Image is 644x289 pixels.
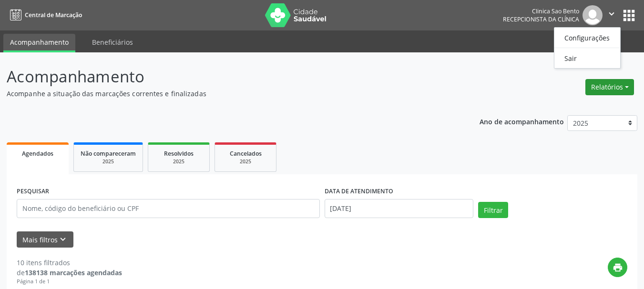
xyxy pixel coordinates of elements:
[17,258,122,268] div: 10 itens filtrados
[85,34,140,50] a: Beneficiários
[621,7,637,24] button: apps
[7,7,82,23] a: Central de Marcação
[7,89,448,99] p: Acompanhe a situação das marcações correntes e finalizadas
[230,149,262,158] span: Cancelados
[17,268,122,278] div: de
[155,158,203,165] div: 2025
[325,184,393,199] label: DATA DE ATENDIMENTO
[3,34,75,52] a: Acompanhamento
[17,199,320,218] input: Nome, código do beneficiário ou CPF
[503,7,579,15] div: Clinica Sao Bento
[554,31,620,44] a: Configurações
[554,51,620,65] a: Sair
[613,262,623,273] i: print
[480,115,564,127] p: Ano de acompanhamento
[554,27,621,69] ul: 
[17,278,122,286] div: Página 1 de 1
[25,11,82,19] span: Central de Marcação
[608,258,627,277] button: print
[325,199,474,218] input: Selecione um intervalo
[164,149,194,158] span: Resolvidos
[58,234,68,245] i: keyboard_arrow_down
[81,149,136,158] span: Não compareceram
[503,15,579,23] span: Recepcionista da clínica
[478,202,508,218] button: Filtrar
[583,5,603,25] img: img
[81,158,136,165] div: 2025
[25,268,122,277] strong: 138138 marcações agendadas
[603,5,621,25] button: 
[17,231,73,248] button: Mais filtroskeyboard_arrow_down
[17,184,49,199] label: PESQUISAR
[606,9,617,19] i: 
[7,65,448,89] p: Acompanhamento
[222,158,269,165] div: 2025
[585,79,634,95] button: Relatórios
[22,149,53,158] span: Agendados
